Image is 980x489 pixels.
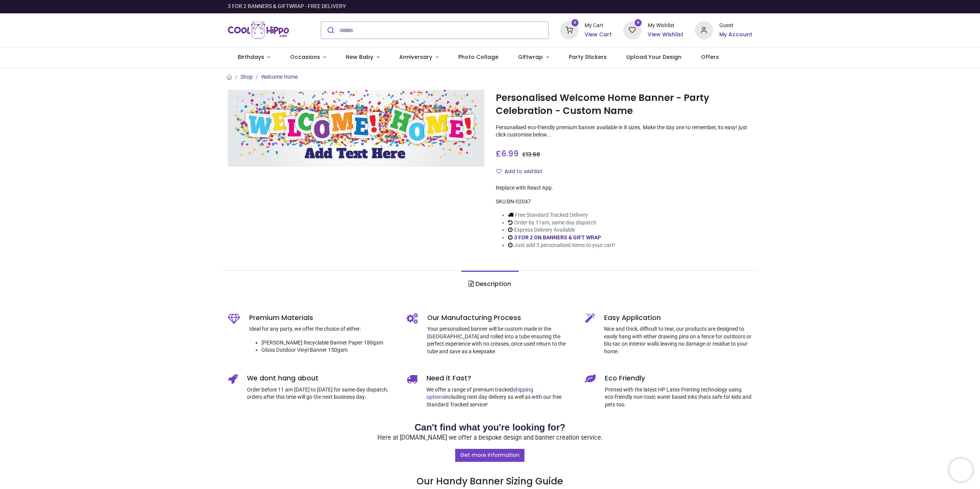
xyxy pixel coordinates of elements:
p: Personalised eco-friendly premium banner available in 8 sizes. Make the day one to remember, its ... [496,124,752,139]
iframe: Customer reviews powered by Trustpilot [591,3,752,10]
span: 13.98 [526,151,540,158]
p: Order before 11 am [DATE] to [DATE] for same-day dispatch, orders after this time will go the nex... [247,386,395,401]
span: Photo Collage [458,53,498,61]
a: Birthdays [228,47,280,67]
span: £ [496,148,519,159]
i: Add to wishlist [496,169,501,174]
span: Upload Your Design [626,53,681,61]
span: Occasions [290,53,320,61]
li: Just add 3 personalised items to your cart! [508,242,615,249]
li: [PERSON_NAME] Recyclable Banner Paper 180gsm [261,339,395,347]
span: £ [522,151,540,158]
div: My Cart [585,22,612,29]
a: 0 [623,27,642,33]
div: SKU: [496,198,752,206]
h3: Our Handy Banner Sizing Guide [228,448,752,488]
a: Shop [240,74,253,80]
img: Personalised Welcome Home Banner - Party Celebration - Custom Name [228,90,484,167]
span: Giftwrap [518,53,543,61]
div: Guest [719,22,752,29]
li: Order by 11am, same day dispatch [508,219,615,227]
a: 0 [560,27,578,33]
a: View Cart [585,31,612,39]
p: We offer a range of premium tracked including next day delivery as well as with our free Standard... [426,386,574,409]
h5: Our Manufacturing Process [427,313,574,323]
li: Free Standard Tracked Delivery [508,211,615,219]
a: Occasions [280,47,336,67]
span: New Baby [346,53,373,61]
h5: Need it Fast? [426,374,574,383]
span: Offers [701,53,719,61]
li: Gloss Outdoor Vinyl Banner 150gsm [261,346,395,354]
h2: Can't find what you're looking for? [228,421,752,434]
div: 3 FOR 2 BANNERS & GIFTWRAP - FREE DELIVERY [228,3,346,10]
img: Cool Hippo [228,19,289,41]
a: Welcome Home [261,74,298,80]
a: 3 FOR 2 ON BANNERS & GIFT WRAP [514,234,601,240]
h5: Easy Application [604,313,752,323]
iframe: Brevo live chat [949,458,972,481]
h1: Personalised Welcome Home Banner - Party Celebration - Custom Name [496,91,752,118]
sup: 0 [572,19,579,26]
span: Party Stickers [569,53,607,61]
p: Nice and thick, difficult to tear, our products are designed to easily hang with either drawing p... [604,325,752,355]
a: View Wishlist [648,31,683,39]
span: Birthdays [238,53,264,61]
p: Printed with the latest HP Latex Printing technology using eco-friendly non-toxic water based ink... [605,386,752,409]
h5: We dont hang about [247,374,395,383]
a: Description [461,271,518,297]
a: Giftwrap [508,47,559,67]
sup: 0 [635,19,642,26]
a: My Account [719,31,752,39]
h5: Premium Materials [249,313,395,323]
button: Submit [321,22,339,39]
span: BN-02047 [507,198,531,205]
p: Here at [DOMAIN_NAME] we offer a bespoke design and banner creation service. [228,434,752,442]
p: Your personalised banner will be custom made in the [GEOGRAPHIC_DATA] and rolled into a tube ensu... [427,325,574,355]
div: Replace with React App. [496,184,752,192]
a: Logo of Cool Hippo [228,19,289,41]
span: 6.99 [501,148,519,159]
li: Express Delivery Available [508,226,615,234]
h5: Eco Friendly [605,374,752,383]
a: Get more information [455,449,524,462]
a: New Baby [336,47,390,67]
a: Anniversary [389,47,448,67]
button: Add to wishlistAdd to wishlist [496,165,549,178]
p: Ideal for any party, we offer the choice of either: [249,325,395,333]
div: My Wishlist [648,22,683,29]
span: Anniversary [399,53,432,61]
